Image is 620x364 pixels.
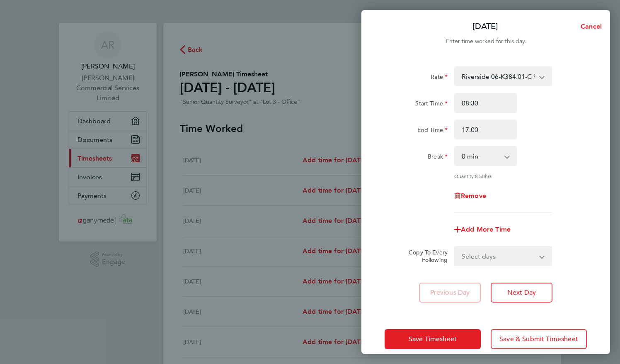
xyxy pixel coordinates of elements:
div: Quantity: hrs [454,173,552,179]
label: Start Time [415,100,448,110]
input: E.g. 08:00 [454,93,517,113]
button: Add More Time [454,226,511,233]
span: Cancel [578,22,602,30]
p: [DATE] [472,21,498,32]
label: Copy To Every Following [402,249,448,264]
button: Next Day [491,283,552,303]
span: 8.50 [475,173,485,179]
span: Save Timesheet [409,335,457,343]
input: E.g. 18:00 [454,120,517,139]
span: Next Day [507,288,536,297]
label: Rate [431,73,448,83]
label: End Time [417,126,448,136]
div: Enter time worked for this day. [361,37,610,46]
button: Save & Submit Timesheet [491,329,587,349]
button: Cancel [567,18,610,35]
span: Add More Time [461,225,511,233]
span: Remove [461,192,486,200]
span: Save & Submit Timesheet [499,335,578,343]
label: Break [428,153,448,163]
button: Remove [454,193,486,199]
button: Save Timesheet [385,329,481,349]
